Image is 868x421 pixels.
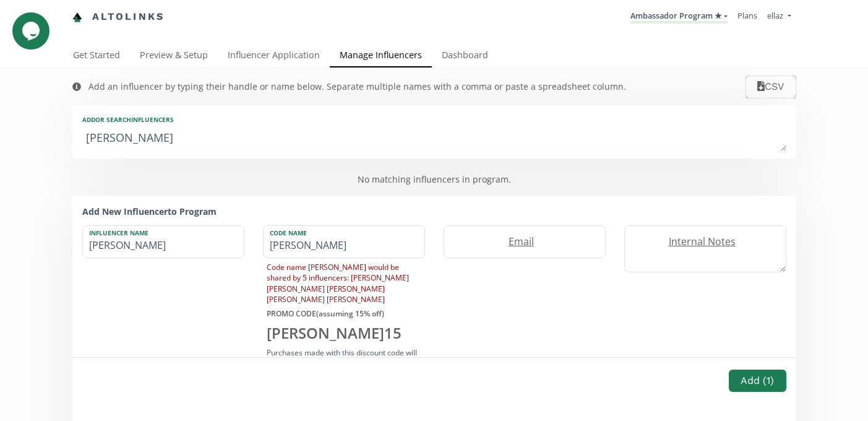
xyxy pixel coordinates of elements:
a: Preview & Setup [130,44,218,69]
label: Influencer Name [83,226,231,237]
a: Altolinks [72,7,165,27]
a: Ambassador Program ★ [630,10,728,24]
div: Add an influencer by typing their handle or name below. Separate multiple names with a comma or p... [88,80,626,93]
label: Email [444,235,593,249]
a: Get Started [63,44,130,69]
a: Dashboard [432,44,498,69]
textarea: [PERSON_NAME] [82,126,786,151]
a: Plans [737,10,757,21]
a: ellaz [767,10,791,24]
label: Code Name [264,226,412,237]
img: favicon-32x32.png [72,12,82,22]
div: PROMO CODE (assuming 15% off) [263,308,425,319]
button: Add (1) [729,369,786,392]
div: No matching influencers in program. [72,163,796,196]
div: Add or search INFLUENCERS [82,115,786,124]
iframe: chat widget [12,12,52,50]
div: Code name [PERSON_NAME] would be shared by 5 influencers: [PERSON_NAME] [PERSON_NAME] [PERSON_NAM... [263,258,425,308]
strong: Add New Influencer to Program [82,206,217,217]
span: ellaz [767,10,783,21]
a: Influencer Application [218,44,330,69]
div: [PERSON_NAME] 15 [263,323,425,344]
button: CSV [746,76,796,98]
a: Manage Influencers [330,44,432,69]
div: Purchases made with this discount code will be attributed to [PERSON_NAME] . [263,347,425,368]
label: Internal Notes [625,235,773,249]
